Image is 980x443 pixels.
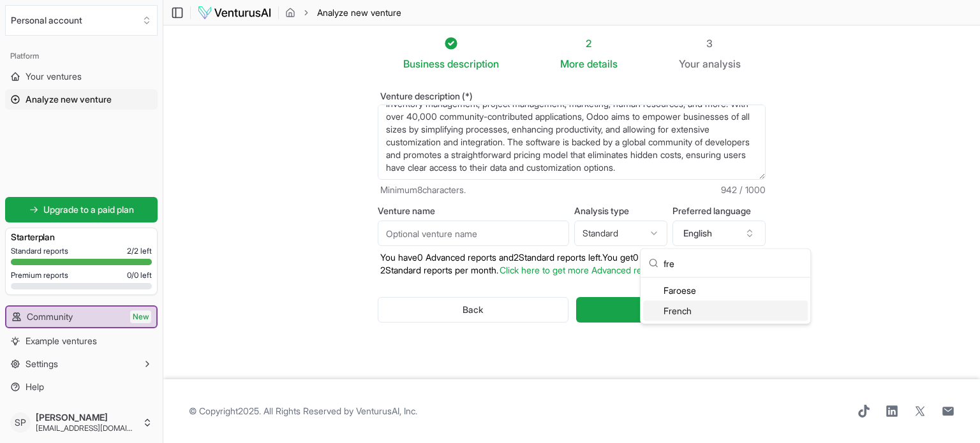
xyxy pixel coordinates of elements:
[574,207,667,215] label: Analysis type
[403,56,445,71] span: Business
[317,6,401,19] span: Analyze new venture
[5,354,158,374] button: Settings
[378,207,569,215] label: Venture name
[447,57,499,70] span: description
[702,57,741,70] span: analysis
[5,46,158,66] div: Platform
[378,92,766,101] label: Venture description (*)
[5,331,158,351] a: Example ventures
[127,246,152,256] span: 2 / 2 left
[285,6,401,19] nav: breadcrumb
[197,5,272,20] img: logo
[26,70,82,83] span: Your ventures
[26,381,44,393] span: Help
[500,265,664,275] a: Click here to get more Advanced reports.
[130,310,151,323] span: New
[5,377,158,397] a: Help
[6,307,156,327] a: CommunityNew
[43,203,134,216] span: Upgrade to a paid plan
[560,36,618,51] div: 2
[576,297,766,323] button: Generate
[5,197,158,222] a: Upgrade to a paid plan
[679,56,700,71] span: Your
[356,405,415,416] a: VenturusAI, Inc
[27,310,73,323] span: Community
[664,249,803,277] input: Search language...
[36,412,137,423] span: [PERSON_NAME]
[679,36,741,51] div: 3
[11,231,152,243] h3: Starter plan
[5,407,158,438] button: SP[PERSON_NAME][EMAIL_ADDRESS][DOMAIN_NAME]
[643,280,808,301] div: Faroese
[10,412,31,433] span: SP
[560,56,584,71] span: More
[11,246,68,256] span: Standard reports
[378,105,766,180] textarea: Odoo is an open-source software company that provides a comprehensive suite of business applicati...
[26,358,58,370] span: Settings
[378,221,569,246] input: Optional venture name
[189,405,417,418] span: © Copyright 2025 . All Rights Reserved by .
[380,184,466,196] span: Minimum 8 characters.
[378,297,568,323] button: Back
[672,221,766,246] button: English
[11,270,68,280] span: Premium reports
[721,184,766,196] span: 942 / 1000
[127,270,152,280] span: 0 / 0 left
[587,57,618,70] span: details
[5,5,158,36] button: Select an organization
[378,251,766,277] p: You have 0 Advanced reports and 2 Standard reports left. Y ou get 0 Advanced reports and 2 Standa...
[36,423,137,433] span: [EMAIL_ADDRESS][DOMAIN_NAME]
[5,66,158,87] a: Your ventures
[26,93,112,106] span: Analyze new venture
[5,89,158,110] a: Analyze new venture
[26,335,97,347] span: Example ventures
[643,301,808,321] div: French
[672,207,766,215] label: Preferred language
